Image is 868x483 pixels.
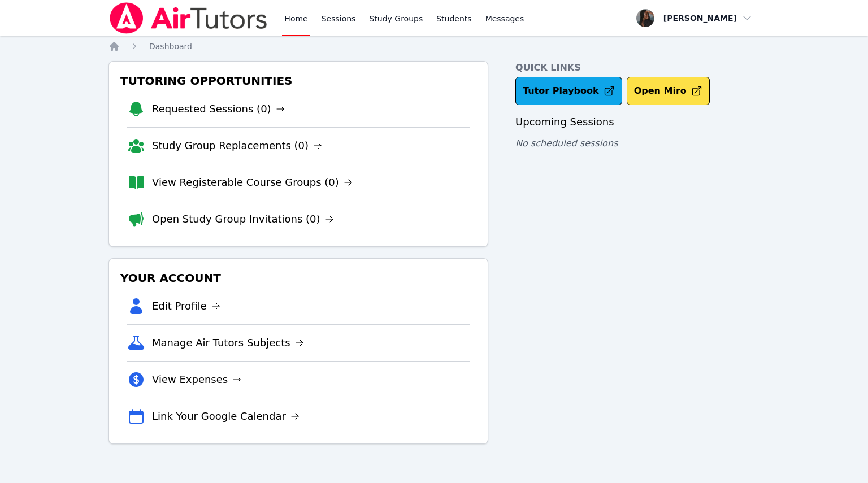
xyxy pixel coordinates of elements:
[515,138,618,149] span: No scheduled sessions
[152,138,322,154] a: Study Group Replacements (0)
[152,211,334,227] a: Open Study Group Invitations (0)
[515,114,759,130] h3: Upcoming Sessions
[149,42,192,51] span: Dashboard
[152,335,304,351] a: Manage Air Tutors Subjects
[152,372,241,388] a: View Expenses
[515,61,759,75] h4: Quick Links
[108,2,268,34] img: Air Tutors
[627,77,710,105] button: Open Miro
[149,41,192,52] a: Dashboard
[515,77,622,105] a: Tutor Playbook
[152,101,285,117] a: Requested Sessions (0)
[485,13,524,24] span: Messages
[108,41,759,52] nav: Breadcrumb
[152,175,353,190] a: View Registerable Course Groups (0)
[152,298,220,314] a: Edit Profile
[118,268,479,288] h3: Your Account
[152,408,300,424] a: Link Your Google Calendar
[118,71,479,91] h3: Tutoring Opportunities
